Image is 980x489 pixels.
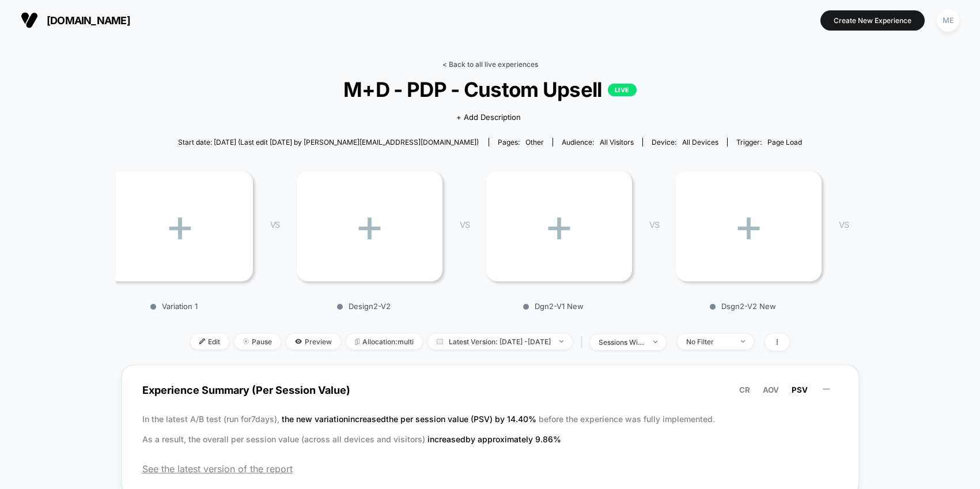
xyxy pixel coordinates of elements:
[191,334,229,349] span: Edit
[456,112,521,123] span: + Add Description
[736,138,802,146] div: Trigger:
[460,220,469,230] span: VS
[600,138,634,146] span: All Visitors
[286,334,340,349] span: Preview
[525,138,544,146] span: other
[649,220,659,230] span: VS
[47,14,130,27] span: [DOMAIN_NAME]
[839,220,848,230] span: VS
[676,171,822,281] div: +
[142,377,838,403] span: Experience Summary (Per Session Value)
[270,220,279,230] span: VS
[486,171,632,281] div: +
[282,414,539,424] span: the new variation increased the per session value (PSV) by 14.40 %
[670,302,816,311] p: Dsgn2-V2 New
[608,84,637,96] p: LIVE
[599,338,645,347] div: sessions with impression
[437,338,443,344] img: calendar
[158,77,822,101] span: M+D - PDP - Custom Upsell
[480,302,626,311] p: Dgn2-V1 New
[291,302,437,311] p: Design2-V2
[498,138,544,146] div: Pages:
[355,338,360,345] img: rebalance
[297,171,442,281] div: +
[682,138,718,146] span: all devices
[21,12,38,29] img: Visually logo
[759,385,782,395] button: AOV
[739,385,750,394] span: CR
[763,385,779,394] span: AOV
[937,9,959,32] div: ME
[559,340,563,343] img: end
[653,341,657,343] img: end
[562,138,634,146] div: Audience:
[442,60,538,69] a: < Back to all live experiences
[736,385,754,395] button: CR
[741,340,745,343] img: end
[767,138,802,146] span: Page Load
[427,434,561,444] span: increased by approximately 9.86 %
[234,334,281,349] span: Pause
[578,334,590,351] span: |
[101,302,247,311] p: Variation 1
[142,463,838,475] span: See the latest version of the report
[428,334,572,349] span: Latest Version: [DATE] - [DATE]
[686,337,732,346] div: No Filter
[820,10,925,31] button: Create New Experience
[346,334,422,349] span: Allocation: multi
[142,409,838,449] p: In the latest A/B test (run for 7 days), before the experience was fully implemented. As a result...
[243,338,249,344] img: end
[199,338,205,344] img: edit
[788,385,811,395] button: PSV
[178,138,479,146] span: Start date: [DATE] (Last edit [DATE] by [PERSON_NAME][EMAIL_ADDRESS][DOMAIN_NAME])
[107,171,253,281] div: +
[933,9,963,32] button: ME
[642,138,727,146] span: Device:
[17,11,134,29] button: [DOMAIN_NAME]
[792,385,808,394] span: PSV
